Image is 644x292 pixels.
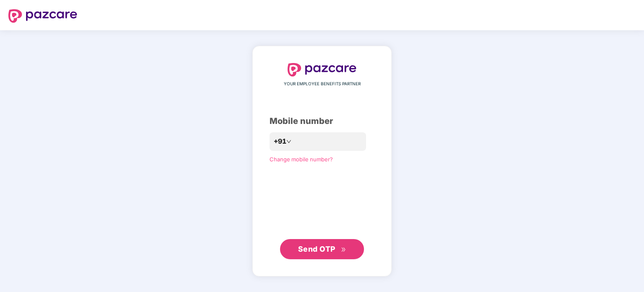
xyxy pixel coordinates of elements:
[280,239,364,259] button: Send OTPdouble-right
[286,139,291,144] span: down
[8,9,77,23] img: logo
[288,63,356,76] img: logo
[341,247,346,253] span: double-right
[274,136,286,147] span: +91
[270,115,374,128] div: Mobile number
[284,81,361,87] span: YOUR EMPLOYEE BENEFITS PARTNER
[298,245,335,253] span: Send OTP
[270,156,333,163] a: Change mobile number?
